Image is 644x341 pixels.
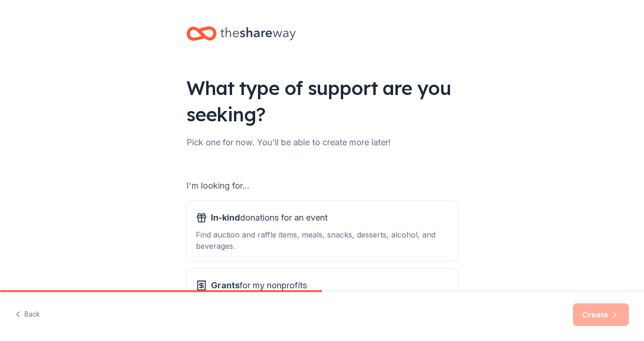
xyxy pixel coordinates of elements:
span: Grants [211,280,240,290]
div: Find auction and raffle items, meals, snacks, desserts, alcohol, and beverages. [196,229,448,252]
span: In-kind [211,213,240,222]
div: Pick one for now. You'll be able to create more later! [186,135,458,150]
button: In-kinddonations for an eventFind auction and raffle items, meals, snacks, desserts, alcohol, and... [186,201,458,261]
span: donations for an event [211,210,328,225]
button: Back [15,305,40,325]
button: Grantsfor my nonprofitsFind grants for projects & programming, general operations, capital, schol... [186,269,458,329]
div: I'm looking for... [186,178,458,193]
div: What type of support are you seeking? [186,75,458,127]
span: for my nonprofits [211,278,307,293]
